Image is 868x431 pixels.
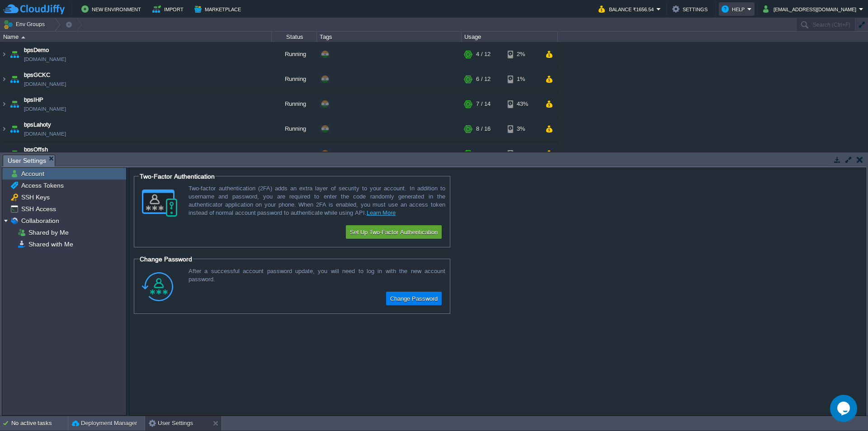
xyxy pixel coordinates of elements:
[476,92,491,116] div: 7 / 14
[317,32,461,42] div: Tags
[272,67,317,91] div: Running
[8,155,46,166] span: User Settings
[462,32,557,42] div: Usage
[599,4,656,14] button: Balance ₹1656.54
[508,67,537,91] div: 1%
[508,42,537,66] div: 2%
[24,46,49,55] a: bpsDemo
[272,142,317,166] div: Running
[272,92,317,116] div: Running
[476,142,491,166] div: 8 / 15
[189,185,445,217] div: Two-factor authentication (2FA) adds an extra layer of security to your account. In addition to u...
[81,4,144,14] button: New Environment
[272,117,317,141] div: Running
[24,95,43,104] a: bpsIHP
[476,67,491,91] div: 6 / 12
[27,228,70,237] a: Shared by Me
[8,42,21,66] img: AMDAwAAAACH5BAEAAAAALAAAAAABAAEAAAICRAEAOw==
[24,104,66,114] a: [DOMAIN_NAME]
[140,256,192,263] span: Change Password
[24,55,66,64] a: [DOMAIN_NAME]
[0,92,8,116] img: AMDAwAAAACH5BAEAAAAALAAAAAABAAEAAAICRAEAOw==
[8,92,21,116] img: AMDAwAAAACH5BAEAAAAALAAAAAABAAEAAAICRAEAOw==
[19,205,57,213] a: SSH Access
[27,240,75,248] a: Shared with Me
[21,36,25,38] img: AMDAwAAAACH5BAEAAAAALAAAAAABAAEAAAICRAEAOw==
[272,42,317,66] div: Running
[672,4,710,14] button: Settings
[347,227,440,237] button: Set Up Two-Factor Authentication
[19,181,65,189] a: Access Tokens
[19,170,46,178] a: Account
[149,419,193,428] button: User Settings
[0,117,8,141] img: AMDAwAAAACH5BAEAAAAALAAAAAABAAEAAAICRAEAOw==
[8,142,21,166] img: AMDAwAAAACH5BAEAAAAALAAAAAABAAEAAAICRAEAOw==
[508,142,537,166] div: 1%
[189,267,445,284] div: After a successful account password update, you will need to log in with the new account password.
[476,117,491,141] div: 8 / 16
[8,67,21,91] img: AMDAwAAAACH5BAEAAAAALAAAAAABAAEAAAICRAEAOw==
[508,117,537,141] div: 3%
[72,419,137,428] button: Deployment Manager
[19,217,61,225] a: Collaboration
[272,32,316,42] div: Status
[763,4,859,14] button: [EMAIL_ADDRESS][DOMAIN_NAME]
[0,67,8,91] img: AMDAwAAAACH5BAEAAAAALAAAAAABAAEAAAICRAEAOw==
[8,117,21,141] img: AMDAwAAAACH5BAEAAAAALAAAAAABAAEAAAICRAEAOw==
[24,71,50,80] a: bpsGCKC
[19,193,51,201] a: SSH Keys
[508,92,537,116] div: 43%
[3,4,65,15] img: CloudJiffy
[24,145,48,154] a: bpsOffsh
[722,4,747,14] button: Help
[367,209,396,216] a: Learn More
[140,173,215,180] span: Two-Factor Authentication
[152,4,186,14] button: Import
[194,4,244,14] button: Marketplace
[11,416,68,431] div: No active tasks
[830,395,859,422] iframe: chat widget
[3,18,48,31] button: Env Groups
[1,32,271,42] div: Name
[0,142,8,166] img: AMDAwAAAACH5BAEAAAAALAAAAAABAAEAAAICRAEAOw==
[24,80,66,89] a: [DOMAIN_NAME]
[476,42,491,66] div: 4 / 12
[24,129,66,138] a: [DOMAIN_NAME]
[387,293,440,304] button: Change Password
[24,120,51,129] a: bpsLahoty
[0,42,8,66] img: AMDAwAAAACH5BAEAAAAALAAAAAABAAEAAAICRAEAOw==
